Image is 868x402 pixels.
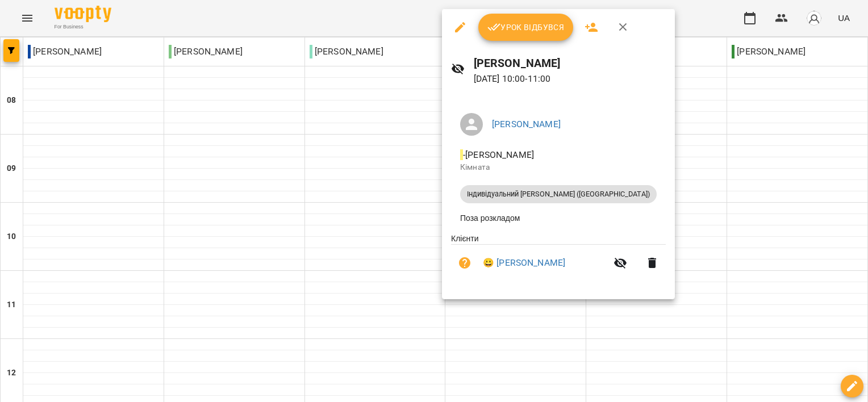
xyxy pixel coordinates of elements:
span: Урок відбувся [487,20,565,34]
a: [PERSON_NAME] [492,119,561,129]
span: - [PERSON_NAME] [460,149,536,160]
span: Індивідуальний [PERSON_NAME] ([GEOGRAPHIC_DATA]) [460,189,657,199]
button: Візит ще не сплачено. Додати оплату? [451,249,478,277]
a: 😀 [PERSON_NAME] [483,256,565,270]
p: Кімната [460,162,657,173]
p: [DATE] 10:00 - 11:00 [474,72,666,86]
h6: [PERSON_NAME] [474,55,666,72]
li: Поза розкладом [451,208,666,228]
button: Урок відбувся [478,14,574,41]
ul: Клієнти [451,233,666,286]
